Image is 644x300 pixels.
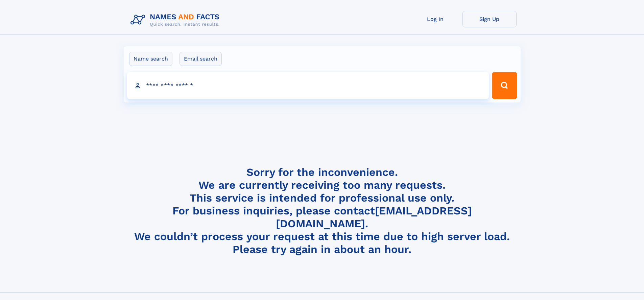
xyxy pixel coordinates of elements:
[462,11,517,27] a: Sign Up
[492,72,517,99] button: Search Button
[180,52,222,66] label: Email search
[128,166,517,256] h4: Sorry for the inconvenience. We are currently receiving too many requests. This service is intend...
[408,11,462,27] a: Log In
[276,204,472,230] a: [EMAIL_ADDRESS][DOMAIN_NAME]
[127,72,489,99] input: search input
[129,52,172,66] label: Name search
[128,11,225,29] img: Logo Names and Facts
